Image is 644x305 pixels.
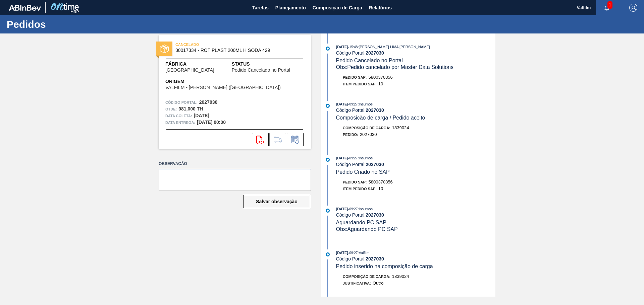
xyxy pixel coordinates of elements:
span: - 09:27 [348,156,358,160]
div: Código Portal: [336,212,495,218]
span: - 09:27 [348,207,358,211]
img: atual [326,209,330,213]
span: Composição de Carga [313,4,362,12]
span: Fábrica [165,61,232,68]
div: Código Portal: [336,162,495,167]
strong: [DATE] [194,113,209,118]
span: 1 [607,1,612,9]
span: 1839024 [392,274,409,279]
label: Observação [159,159,311,169]
div: Ir para Composição de Carga [269,133,286,146]
span: Outro [373,281,384,286]
img: atual [326,104,330,108]
span: 10 [378,186,383,191]
span: Pedido SAP: [343,75,367,79]
span: 30017334 - ROT PLAST 200ML H SODA 429 [175,48,297,53]
span: Composição de Carga : [343,275,390,279]
span: 5800370356 [369,75,393,80]
div: Código Portal: [336,50,495,56]
span: : Insumos [358,156,373,160]
strong: 2027030 [199,99,218,105]
span: 5800370356 [369,179,393,184]
span: Pedido Criado no SAP [336,169,390,175]
span: Justificativa: [343,281,371,285]
span: Data entrega: [165,119,195,126]
span: Data coleta: [165,112,192,119]
span: - 09:27 [348,102,358,106]
img: atual [326,158,330,162]
div: Abrir arquivo PDF [252,133,269,146]
span: : Insumos [358,207,373,211]
strong: 2027030 [366,162,384,167]
span: : [PERSON_NAME] LIMA [PERSON_NAME] [358,45,430,49]
img: status [160,45,169,53]
span: Planejamento [275,4,306,12]
span: Código Portal: [165,99,198,106]
div: Informar alteração no pedido [287,133,304,146]
span: Pedido Cancelado no Portal [336,58,403,63]
img: atual [326,252,330,256]
span: Origem [165,78,300,85]
span: [DATE] [336,45,348,49]
span: Status [232,61,304,68]
span: Obs: Pedido cancelado por Master Data Solutions [336,64,453,70]
span: [DATE] [336,251,348,255]
span: 10 [378,81,383,86]
div: Código Portal: [336,107,495,113]
strong: 2027030 [366,256,384,261]
span: - 15:48 [348,45,358,49]
span: [DATE] [336,207,348,211]
span: Pedido inserido na composição de carga [336,263,433,269]
strong: 981,000 TH [178,106,203,111]
strong: 2027030 [366,50,384,56]
img: TNhmsLtSVTkK8tSr43FrP2fwEKptu5GPRR3wAAAABJRU5ErkJggg== [9,5,41,11]
div: Código Portal: [336,256,495,261]
span: [DATE] [336,102,348,106]
span: Qtde : [165,106,177,112]
span: Item pedido SAP: [343,187,377,191]
span: Item pedido SAP: [343,82,377,86]
span: - 09:27 [348,251,358,255]
span: Pedido : [343,133,358,137]
span: Aguardando PC SAP [336,220,386,225]
span: [DATE] [336,156,348,160]
strong: 2027030 [366,107,384,113]
span: 1839024 [392,125,409,130]
span: : Insumos [358,102,373,106]
strong: [DATE] 00:00 [197,120,226,125]
button: Notificações [596,3,618,12]
span: Pedido Cancelado no Portal [232,68,290,73]
span: Pedido SAP: [343,180,367,184]
span: VALFILM - [PERSON_NAME] ([GEOGRAPHIC_DATA]) [165,85,281,90]
img: atual [326,47,330,51]
span: Relatórios [369,4,392,12]
img: Logout [629,4,637,12]
span: Composicão de carga / Pedido aceito [336,115,425,121]
span: Obs: Aguardando PC SAP [336,226,398,232]
span: [GEOGRAPHIC_DATA] [165,68,214,73]
span: Tarefas [252,4,269,12]
strong: 2027030 [366,212,384,218]
span: Composição de Carga : [343,126,390,130]
span: 2027030 [360,132,377,137]
span: CANCELADO [175,41,269,48]
h1: Pedidos [7,20,126,28]
button: Salvar observação [243,195,310,208]
span: : Valfilm [358,251,369,255]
